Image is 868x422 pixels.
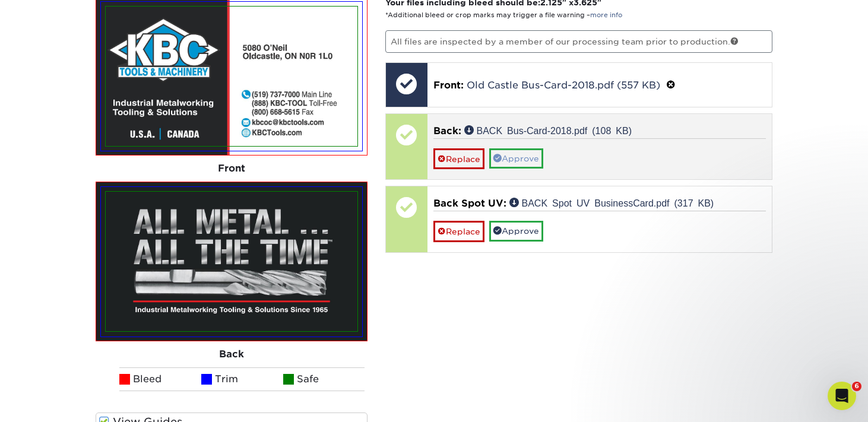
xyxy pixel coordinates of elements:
li: Safe [283,367,365,391]
li: Bleed [119,367,201,391]
div: Back [96,341,368,367]
a: more info [590,11,622,19]
span: 6 [852,382,861,391]
div: Front [96,156,368,182]
span: Back: [433,125,461,137]
a: BACK Bus-Card-2018.pdf (108 KB) [464,125,632,135]
a: Approve [489,148,543,169]
a: Approve [489,221,543,241]
a: BACK Spot UV BusinessCard.pdf (317 KB) [509,198,714,207]
small: *Additional bleed or crop marks may trigger a file warning – [385,11,622,19]
span: Front: [433,80,464,91]
a: Old Castle Bus-Card-2018.pdf (557 KB) [467,80,660,91]
a: Replace [433,148,484,169]
p: All files are inspected by a member of our processing team prior to production. [385,30,773,53]
a: Replace [433,221,484,242]
iframe: Intercom live chat [828,382,856,410]
li: Trim [201,367,283,391]
span: Back Spot UV: [433,198,506,209]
